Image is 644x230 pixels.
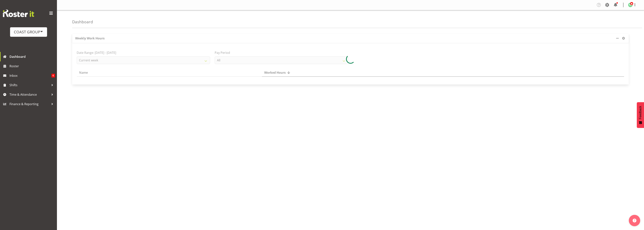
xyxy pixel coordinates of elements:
[637,102,644,128] button: Feedback - Show survey
[633,219,636,222] img: help-xxl-2.png
[51,74,55,77] span: 6
[9,73,51,78] span: Inbox
[72,20,93,24] h4: Dashboard
[9,54,55,59] span: Dashboard
[9,92,49,97] span: Time & Attendance
[9,101,49,107] span: Finance & Reporting
[639,106,642,119] span: Feedback
[3,9,34,17] img: Rosterit website logo
[9,63,55,69] span: Roster
[628,3,633,7] img: woojin-jung1017.jpg
[14,29,43,35] div: COAST GROUP
[9,82,49,88] span: Shifts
